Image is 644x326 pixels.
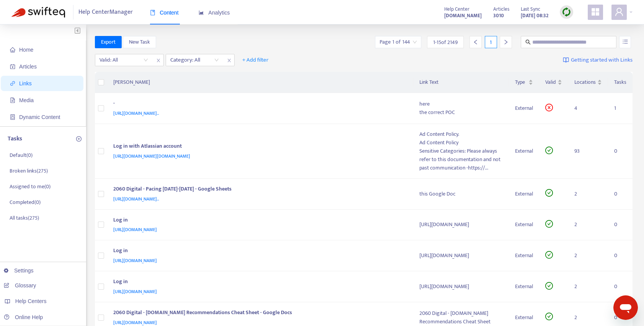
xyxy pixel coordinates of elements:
span: close [224,56,234,65]
div: Log in [113,277,404,287]
img: image-link [563,57,569,63]
div: here [419,100,503,108]
th: Link Text [413,72,509,93]
span: plus-circle [76,136,82,142]
div: Log in [113,216,404,226]
th: Valid [539,72,568,93]
span: Analytics [199,10,230,16]
p: Assigned to me ( 0 ) [10,183,51,191]
span: container [10,114,15,120]
div: 1 [485,36,497,48]
button: New Task [123,36,156,48]
a: Glossary [4,282,36,289]
span: check-circle [545,313,553,320]
span: Dynamic Content [19,114,60,120]
span: close [153,56,163,65]
span: 1 - 15 of 2149 [433,38,458,46]
td: 0 [608,124,633,179]
button: + Add filter [236,54,274,66]
td: 2 [568,240,608,271]
span: check-circle [545,220,553,228]
td: 2 [568,271,608,302]
div: Ad Content Policy [419,139,503,147]
div: External [515,220,533,229]
td: 4 [568,93,608,124]
span: [URL][DOMAIN_NAME] [113,257,157,264]
div: [URL][DOMAIN_NAME] [419,220,503,229]
span: Help Center Manager [78,5,133,20]
strong: 3010 [493,11,504,20]
a: Online Help [4,314,43,320]
div: - [113,99,404,109]
td: 0 [608,210,633,241]
div: External [515,147,533,155]
td: 2 [568,210,608,241]
td: 93 [568,124,608,179]
span: unordered-list [623,39,628,44]
div: [URL][DOMAIN_NAME] [419,251,503,260]
div: [URL][DOMAIN_NAME] [419,282,503,291]
button: unordered-list [619,36,631,48]
div: External [515,313,533,322]
div: External [515,282,533,291]
button: Export [95,36,122,48]
td: 0 [608,179,633,210]
div: 2060 Digital - [DOMAIN_NAME] Recommendations Cheat Sheet [419,309,503,326]
td: 0 [608,271,633,302]
span: Home [19,47,33,53]
p: All tasks ( 275 ) [10,214,39,222]
div: 2060 Digital - [DOMAIN_NAME] Recommendations Cheat Sheet - Google Docs [113,308,404,318]
span: link [10,81,15,86]
div: 2060 Digital - Pacing [DATE]-[DATE] - Google Sheets [113,185,404,195]
th: Type [509,72,539,93]
span: Type [515,78,527,86]
td: 1 [608,93,633,124]
span: check-circle [545,147,553,154]
p: Broken links ( 275 ) [10,167,48,175]
span: Valid [545,78,556,86]
div: this Google Doc [419,190,503,198]
img: Swifteq [11,7,65,18]
span: Help Centers [15,298,47,304]
th: [PERSON_NAME] [107,72,413,93]
td: 2 [568,179,608,210]
span: area-chart [199,10,204,15]
span: close-circle [545,104,553,111]
span: check-circle [545,251,553,259]
span: Media [19,97,34,103]
div: the correct POC [419,108,503,117]
span: Links [19,80,32,86]
span: account-book [10,64,15,69]
span: [URL][DOMAIN_NAME][DOMAIN_NAME] [113,152,190,160]
a: Getting started with Links [563,54,633,66]
span: left [473,39,478,45]
span: user [615,7,624,16]
span: Export [101,38,116,46]
span: [URL][DOMAIN_NAME] [113,288,157,295]
span: appstore [591,7,600,16]
iframe: Button to launch messaging window [613,295,638,320]
span: Articles [19,64,37,70]
span: check-circle [545,189,553,197]
span: Help Center [444,5,470,13]
a: Settings [4,267,34,274]
th: Locations [568,72,608,93]
strong: [DATE] 08:32 [521,11,548,20]
span: [URL][DOMAIN_NAME].. [113,109,159,117]
span: book [150,10,155,15]
span: New Task [129,38,150,46]
span: home [10,47,15,52]
a: [DOMAIN_NAME] [444,11,482,20]
td: 0 [608,240,633,271]
span: + Add filter [242,55,269,65]
div: External [515,190,533,198]
p: Default ( 0 ) [10,151,33,159]
span: search [525,39,531,45]
p: Completed ( 0 ) [10,198,41,206]
span: Articles [493,5,509,13]
span: Last Sync [521,5,540,13]
div: Sensitive Categories: Please always refer to this documentation and not past communication -https... [419,147,503,172]
span: Content [150,10,179,16]
div: Log in [113,246,404,256]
